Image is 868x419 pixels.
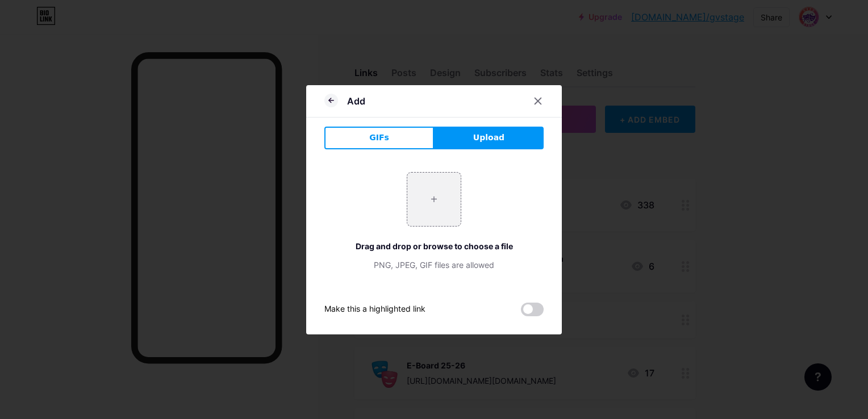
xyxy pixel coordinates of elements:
[324,240,544,252] div: Drag and drop or browse to choose a file
[347,94,365,108] div: Add
[473,132,504,144] span: Upload
[434,127,544,149] button: Upload
[324,303,425,316] div: Make this a highlighted link
[369,132,389,144] span: GIFs
[324,127,434,149] button: GIFs
[324,259,544,271] div: PNG, JPEG, GIF files are allowed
